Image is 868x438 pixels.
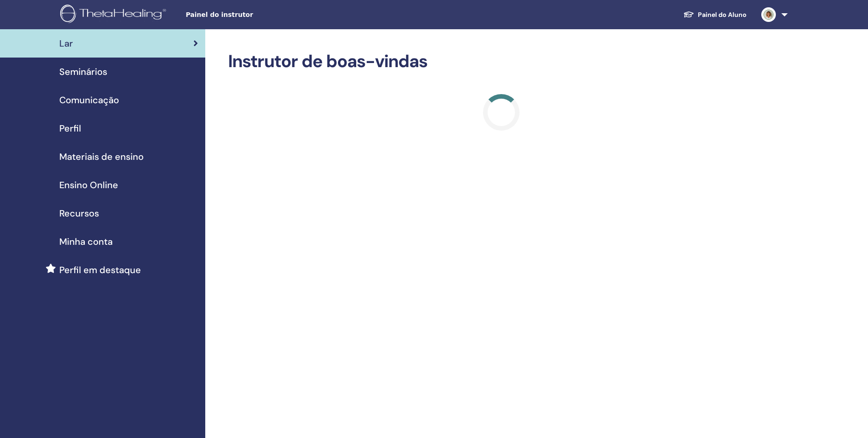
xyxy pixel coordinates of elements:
[59,235,113,248] span: Minha conta
[59,263,141,277] span: Perfil em destaque
[59,65,107,79] span: Seminários
[59,206,99,220] span: Recursos
[59,178,118,192] span: Ensino Online
[761,7,776,22] img: default.jpg
[228,51,774,72] h2: Instrutor de boas-vindas
[676,6,754,23] a: Painel do Aluno
[59,93,119,107] span: Comunicação
[186,10,322,20] span: Painel do instrutor
[60,5,169,25] img: logo.png
[59,150,144,164] span: Materiais de ensino
[59,37,73,50] span: Lar
[683,11,694,18] img: graduation-cap-white.svg
[59,121,81,135] span: Perfil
